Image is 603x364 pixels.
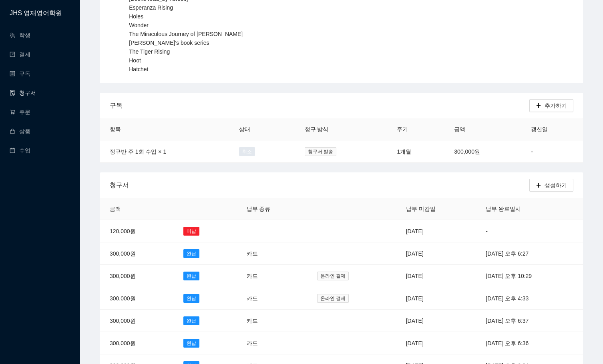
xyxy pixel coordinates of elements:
[10,32,30,38] a: team학생
[529,99,573,112] button: plus추가하기
[536,182,541,189] span: plus
[476,287,583,310] td: [DATE] 오후 4:33
[476,220,583,242] td: -
[239,147,255,156] span: 취소
[229,118,295,140] th: 상태
[100,242,174,265] td: 300,000원
[529,179,573,192] button: plus생성하기
[396,310,476,332] td: [DATE]
[545,181,567,190] span: 생성하기
[317,294,349,303] span: 온라인 결제
[396,198,476,220] th: 납부 마감일
[110,94,529,117] div: 구독
[100,198,174,220] th: 금액
[10,51,30,58] a: wallet결제
[100,140,229,163] td: 정규반 주 1회 수업 × 1
[100,265,174,287] td: 300,000원
[305,147,336,156] span: 청구서 발송
[387,140,444,163] td: 1개월
[10,70,30,77] a: profile구독
[237,332,308,354] td: 카드
[396,220,476,242] td: [DATE]
[476,265,583,287] td: [DATE] 오후 10:29
[183,272,199,280] span: 완납
[396,242,476,265] td: [DATE]
[476,310,583,332] td: [DATE] 오후 6:37
[444,118,521,140] th: 금액
[10,128,30,134] a: shopping상품
[387,118,444,140] th: 주기
[317,272,349,280] span: 온라인 결제
[536,103,541,109] span: plus
[476,198,583,220] th: 납부 완료일시
[110,174,529,196] div: 청구서
[183,294,199,303] span: 완납
[237,198,308,220] th: 납부 종류
[183,249,199,258] span: 완납
[237,310,308,332] td: 카드
[396,265,476,287] td: [DATE]
[183,227,199,236] span: 미납
[476,332,583,354] td: [DATE] 오후 6:36
[100,118,229,140] th: 항목
[521,118,583,140] th: 갱신일
[521,140,583,163] td: -
[237,287,308,310] td: 카드
[476,242,583,265] td: [DATE] 오후 6:27
[10,109,30,115] a: shopping-cart주문
[396,287,476,310] td: [DATE]
[183,316,199,325] span: 완납
[237,265,308,287] td: 카드
[396,332,476,354] td: [DATE]
[100,287,174,310] td: 300,000원
[295,118,388,140] th: 청구 방식
[444,140,521,163] td: 300,000원
[545,101,567,110] span: 추가하기
[100,332,174,354] td: 300,000원
[100,310,174,332] td: 300,000원
[10,90,36,96] a: file-done청구서
[100,220,174,242] td: 120,000원
[183,339,199,348] span: 완납
[237,242,308,265] td: 카드
[10,147,30,154] a: calendar수업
